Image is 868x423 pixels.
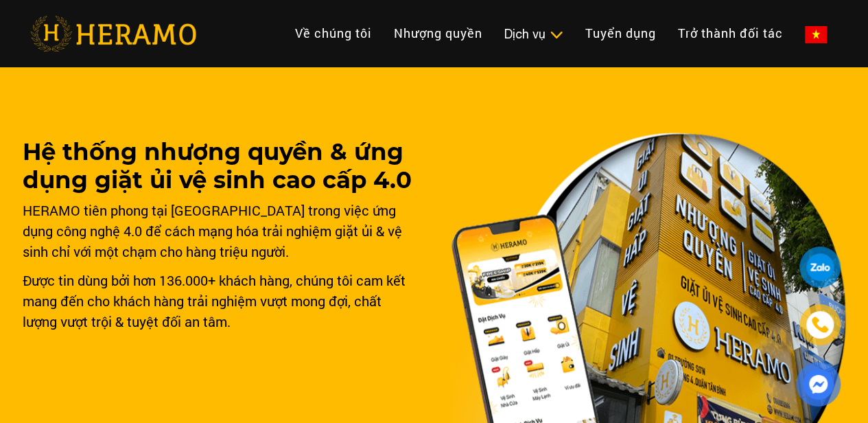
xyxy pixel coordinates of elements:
[504,25,563,43] div: Dịch vụ
[810,315,830,335] img: phone-icon
[23,200,418,262] div: HERAMO tiên phong tại [GEOGRAPHIC_DATA] trong việc ứng dụng công nghệ 4.0 để cách mạng hóa trải n...
[23,270,418,332] div: Được tin dùng bởi hơn 136.000+ khách hàng, chúng tôi cam kết mang đến cho khách hàng trải nghiệm ...
[23,138,418,194] h1: Hệ thống nhượng quyền & ứng dụng giặt ủi vệ sinh cao cấp 4.0
[574,19,667,48] a: Tuyển dụng
[805,26,827,43] img: vn-flag.png
[549,28,563,42] img: subToggleIcon
[30,16,196,52] img: heramo-logo.png
[667,19,794,48] a: Trở thành đối tác
[383,19,493,48] a: Nhượng quyền
[284,19,383,48] a: Về chúng tôi
[801,306,838,343] a: phone-icon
